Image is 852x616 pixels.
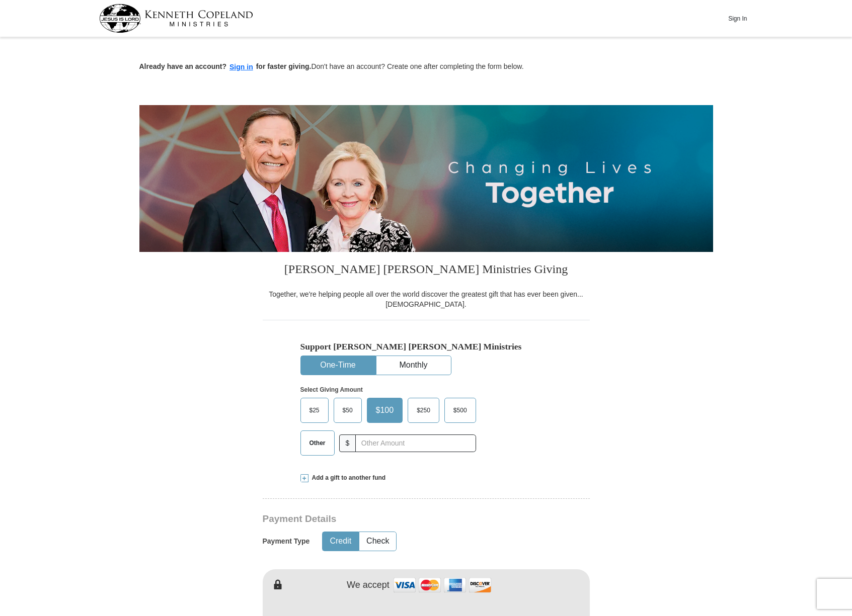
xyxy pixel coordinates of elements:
[338,403,358,418] span: $50
[347,580,390,591] h4: We accept
[371,403,399,418] span: $100
[300,386,363,393] strong: Select Giving Amount
[99,4,253,33] img: kcm-header-logo.svg
[355,434,476,452] input: Other Amount
[376,356,451,375] button: Monthly
[392,574,493,596] img: credit cards accepted
[263,537,310,546] h5: Payment Type
[304,403,325,418] span: $25
[412,403,435,418] span: $250
[359,532,396,551] button: Check
[339,434,356,452] span: $
[300,341,552,352] h5: Support [PERSON_NAME] [PERSON_NAME] Ministries
[139,62,312,70] strong: Already have an account? for faster giving.
[226,61,256,73] button: Sign in
[323,532,358,551] button: Credit
[301,356,375,375] button: One-Time
[723,11,753,26] button: Sign In
[263,252,590,289] h3: [PERSON_NAME] [PERSON_NAME] Ministries Giving
[263,289,590,309] div: Together, we're helping people all over the world discover the greatest gift that has ever been g...
[304,435,331,451] span: Other
[139,61,713,73] p: Don't have an account? Create one after completing the form below.
[263,513,519,525] h3: Payment Details
[308,474,386,482] span: Add a gift to another fund
[448,403,472,418] span: $500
